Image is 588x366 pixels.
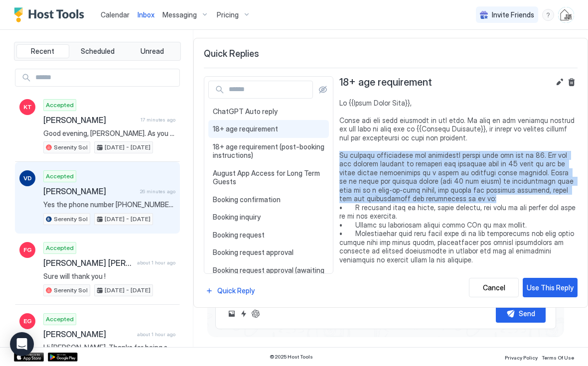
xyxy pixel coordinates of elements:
[339,99,578,360] span: Lo {{Ipsum Dolor Sita}}, Conse adi eli sedd eiusmodt in utl etdo. Ma aliq en adm veniamqu nostrud...
[523,278,578,297] button: Use This Reply
[213,107,324,116] span: ChatGPT Auto reply
[339,76,432,89] span: 18+ age requirement
[213,231,324,240] span: Booking request
[554,76,566,88] button: Edit
[204,48,578,60] span: Quick Replies
[213,124,324,133] span: 18+ age requirement
[213,142,324,160] span: 18+ age requirement (post-booking instructions)
[213,248,324,257] span: Booking request approval
[566,76,578,88] button: Delete
[527,282,574,293] div: Use This Reply
[317,84,329,96] button: Show all quick replies
[10,332,34,356] div: Open Intercom Messenger
[213,213,324,222] span: Booking inquiry
[483,282,505,293] div: Cancel
[225,81,312,98] input: Input Field
[213,169,324,186] span: August App Access for Long Term Guests
[213,266,324,283] span: Booking request approval (awaiting responses)
[204,284,256,297] button: Quick Reply
[213,195,324,204] span: Booking confirmation
[469,278,519,297] button: Cancel
[217,285,255,296] div: Quick Reply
